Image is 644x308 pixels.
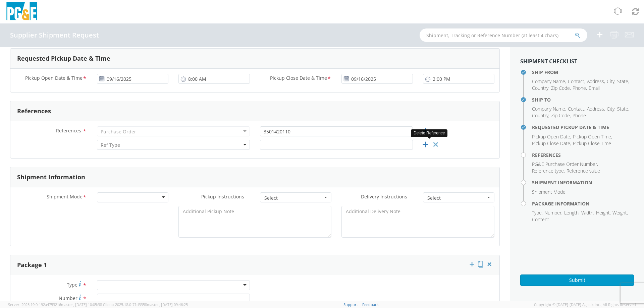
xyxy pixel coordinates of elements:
span: Pickup Close Date [532,140,570,146]
li: , [532,140,571,147]
span: Select [264,195,323,201]
li: , [532,78,566,85]
h4: References [532,152,634,158]
button: Submit [520,274,634,286]
span: References [56,127,81,134]
li: , [532,106,566,112]
span: Copyright © [DATE]-[DATE] Agistix Inc., All Rights Reserved [534,302,636,307]
span: Number [544,209,561,216]
a: Support [343,302,358,307]
li: , [532,85,549,91]
span: Select [427,195,486,201]
li: , [596,209,611,216]
li: , [617,78,629,85]
div: Purchase Order [101,128,136,135]
span: Content [532,216,549,223]
span: Weight [612,209,627,216]
li: , [532,161,598,168]
li: , [551,85,571,91]
span: Type [532,209,542,216]
span: Zip Code [551,112,570,119]
li: , [532,209,543,216]
h4: Shipment Information [532,180,634,185]
h4: Requested Pickup Date & Time [532,125,634,130]
button: Select [423,192,494,202]
h4: Supplier Shipment Request [10,32,99,39]
li: , [532,133,571,140]
h3: Shipment Information [17,174,85,181]
span: Reference value [567,168,600,174]
span: Pickup Open Date [532,133,570,140]
span: Number [59,295,77,301]
li: , [587,78,605,85]
li: , [564,209,580,216]
span: Phone [573,85,586,91]
span: Type [67,282,77,288]
h3: Requested Pickup Date & Time [17,55,110,62]
span: Address [587,78,604,84]
span: Length [564,209,579,216]
span: Country [532,85,548,91]
li: , [568,106,585,112]
span: Contact [568,106,584,112]
span: Company Name [532,78,565,84]
span: Shipment Mode [47,193,83,201]
span: Company Name [532,106,565,112]
span: Delivery Instructions [361,193,407,200]
span: Email [589,85,600,91]
span: Client: 2025.18.0-71d3358 [103,302,188,307]
li: , [607,78,615,85]
li: , [532,112,549,119]
li: , [532,168,565,174]
h3: References [17,108,51,115]
li: , [612,209,628,216]
li: , [617,106,629,112]
div: Delete Reference [411,129,447,137]
span: Server: 2025.19.0-192a4753216 [8,302,102,307]
input: Shipment, Tracking or Reference Number (at least 4 chars) [420,28,587,42]
h4: Ship To [532,97,634,102]
li: , [581,209,594,216]
span: City [607,106,614,112]
a: Feedback [362,302,379,307]
li: , [587,106,605,112]
li: , [607,106,615,112]
span: Reference type [532,168,564,174]
span: Phone [573,112,586,119]
span: Shipment Mode [532,189,566,195]
button: Select [260,192,331,202]
span: Pickup Close Time [573,140,611,146]
span: master, [DATE] 09:46:25 [147,302,188,307]
span: Width [581,209,593,216]
input: 10 Digit PG&E PO Number [260,126,413,136]
span: Address [587,106,604,112]
li: , [573,85,587,91]
h3: Package 1 [17,262,47,268]
span: Pickup Open Date & Time [25,75,83,82]
span: Pickup Instructions [201,193,244,200]
span: PG&E Purchase Order Number [532,161,597,167]
h4: Package Information [532,201,634,206]
span: State [617,106,628,112]
span: Country [532,112,548,119]
span: Contact [568,78,584,84]
li: , [573,133,612,140]
span: State [617,78,628,84]
li: , [568,78,585,85]
h4: Ship From [532,70,634,75]
span: Pickup Open Time [573,133,611,140]
span: Zip Code [551,85,570,91]
span: City [607,78,614,84]
span: master, [DATE] 10:05:38 [61,302,102,307]
strong: Shipment Checklist [520,58,577,65]
li: , [551,112,571,119]
img: pge-logo-06675f144f4cfa6a6814.png [5,2,39,22]
span: Height [596,209,610,216]
input: Ref Type [101,142,121,148]
span: Pickup Close Date & Time [270,75,327,82]
li: , [544,209,562,216]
